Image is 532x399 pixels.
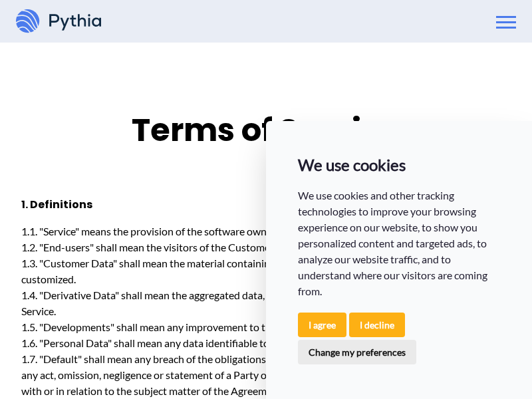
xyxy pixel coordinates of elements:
[298,340,416,364] button: Change my preferences
[21,351,511,399] div: 1.7. "Default" shall mean any breach of the obligations, including delays and defects under the A...
[21,223,511,239] div: 1.1. "Service" means the provision of the software owned by Supplier.
[21,255,511,287] div: 1.3. "Customer Data" shall mean the material containing the data upon which the Service shall be ...
[349,313,405,337] button: I decline
[21,335,511,351] div: 1.6. "Personal Data" shall mean any data identifiable to a natural person that is in the control ...
[298,188,500,299] p: We use cookies and other tracking technologies to improve your browsing experience on our website...
[21,106,511,186] h2: Terms of Service
[298,153,500,177] p: We use cookies
[21,319,511,335] div: 1.5. "Developments" shall mean any improvement to the Service.
[21,239,511,255] div: 1.2. "End-users" shall mean the visitors of the Customer’s webpage(s), who use the Service.
[298,313,346,337] button: I agree
[21,197,511,213] h5: 1. Definitions
[21,287,511,319] div: 1.4. "Derivative Data" shall mean the aggregated data, which is accumulated by the End-Users use ...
